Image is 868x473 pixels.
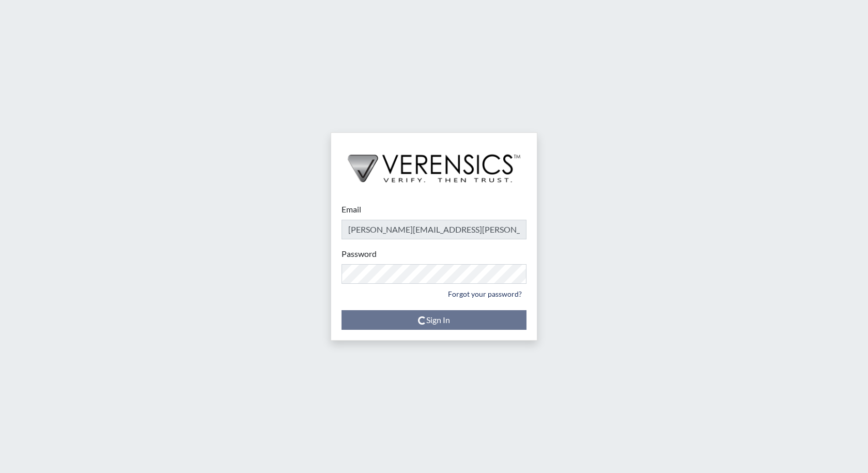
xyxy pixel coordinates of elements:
[342,203,361,216] label: Email
[342,248,377,260] label: Password
[443,286,526,302] a: Forgot your password?
[331,133,537,193] img: logo-wide-black.2aad4157.png
[342,310,526,330] button: Sign In
[342,220,526,239] input: Email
